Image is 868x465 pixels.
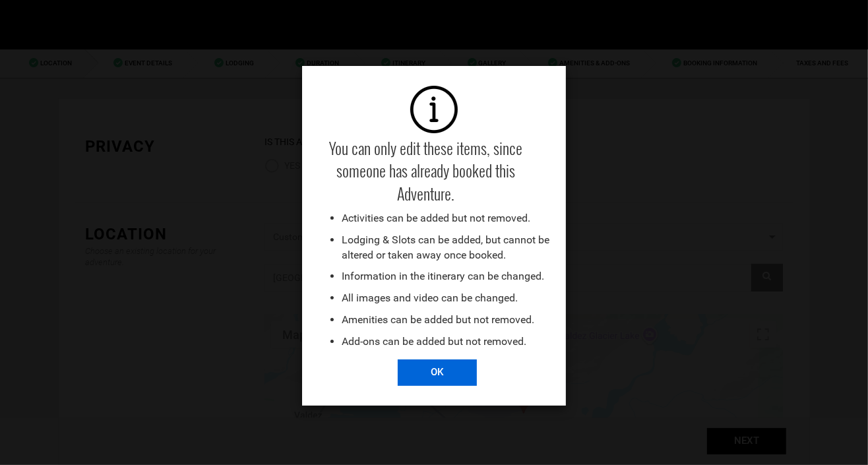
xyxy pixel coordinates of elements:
[410,86,458,133] img: images
[342,309,553,331] li: Amenities can be added but not removed.
[315,133,536,208] h4: You can only edit these items, since someone has already booked this Adventure.
[342,331,553,353] li: Add-ons can be added but not removed.
[398,359,477,386] input: OK
[342,208,553,230] li: Activities can be added but not removed.
[342,288,553,309] li: All images and video can be changed.
[391,365,477,378] a: Close
[342,266,553,288] li: Information in the itinerary can be changed.
[342,230,553,266] li: Lodging & Slots can be added, but cannot be altered or taken away once booked.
